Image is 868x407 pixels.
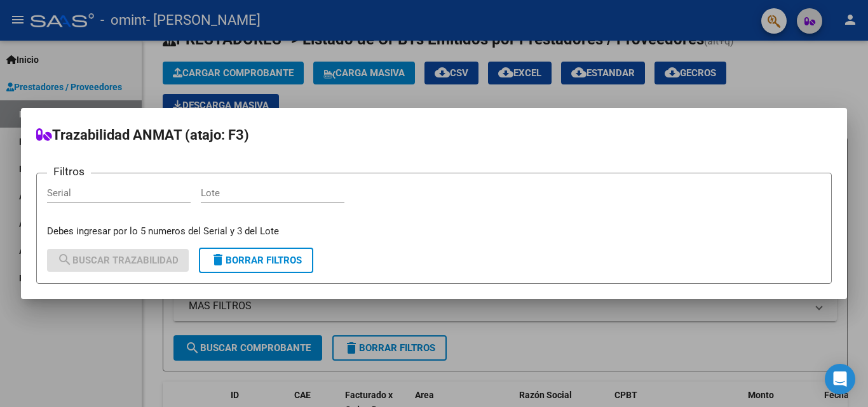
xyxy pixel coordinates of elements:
[210,255,302,266] span: Borrar Filtros
[47,249,189,272] button: Buscar Trazabilidad
[57,252,72,267] mat-icon: search
[199,248,313,273] button: Borrar Filtros
[47,163,91,180] h3: Filtros
[825,364,855,394] div: Open Intercom Messenger
[36,123,832,147] h2: Trazabilidad ANMAT (atajo: F3)
[210,252,226,267] mat-icon: delete
[57,255,179,266] span: Buscar Trazabilidad
[47,224,821,239] p: Debes ingresar por lo 5 numeros del Serial y 3 del Lote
